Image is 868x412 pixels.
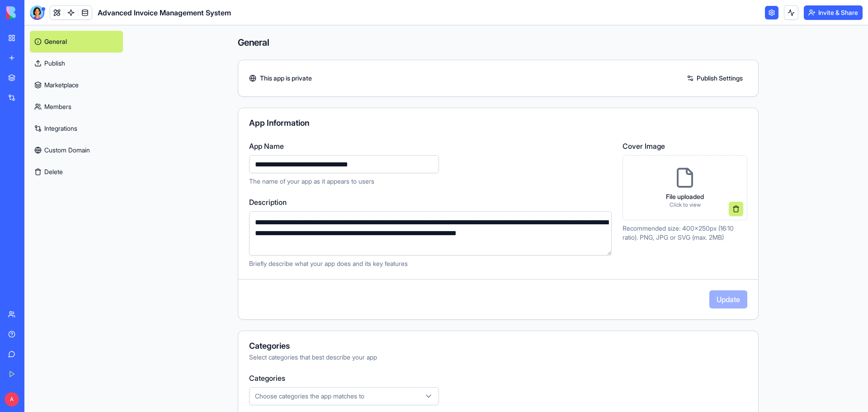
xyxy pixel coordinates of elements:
label: Description [249,197,612,208]
label: App Name [249,141,612,152]
div: App Information [249,119,747,127]
img: logo [6,6,62,19]
label: Categories [249,373,747,384]
p: File uploaded [666,192,704,201]
p: Recommended size: 400x250px (16:10 ratio). PNG, JPG or SVG (max. 2MB) [623,224,747,242]
label: Cover Image [623,141,747,152]
p: Click to view [666,201,704,208]
span: Advanced Invoice Management System [98,7,231,18]
div: Categories [249,342,747,350]
button: Choose categories the app matches to [249,387,439,405]
a: Publish [30,52,123,74]
a: Members [30,96,123,118]
a: Marketplace [30,74,123,96]
span: A [5,392,19,407]
div: Select categories that best describe your app [249,353,747,362]
a: General [30,31,123,52]
span: This app is private [260,74,312,83]
a: Custom Domain [30,139,123,161]
a: Publish Settings [682,71,747,85]
a: Integrations [30,118,123,139]
span: Choose categories the app matches to [255,392,364,401]
button: Delete [30,161,123,183]
button: Invite & Share [804,5,863,20]
div: File uploadedClick to view [623,155,747,220]
h4: General [238,36,759,49]
p: The name of your app as it appears to users [249,177,612,186]
p: Briefly describe what your app does and its key features [249,259,612,268]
